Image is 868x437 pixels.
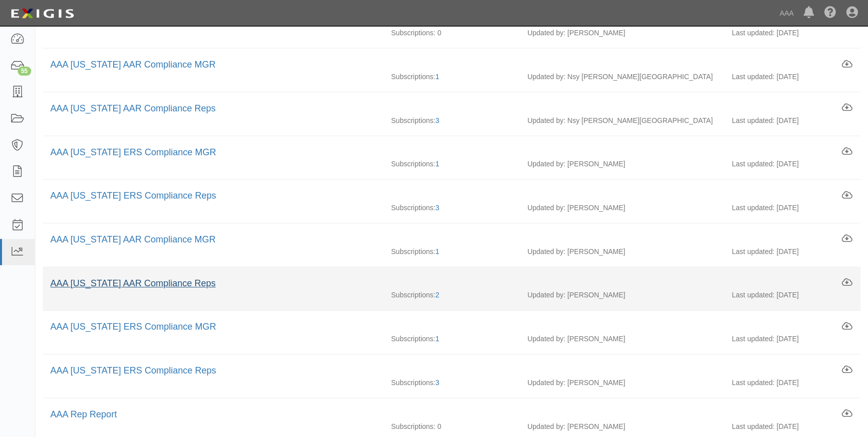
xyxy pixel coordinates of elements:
a: 1 [435,73,439,81]
a: AAA [US_STATE] AAR Compliance Reps [50,278,215,288]
div: Updated by: Nsy [PERSON_NAME][GEOGRAPHIC_DATA] [520,72,724,82]
div: Updated by: [PERSON_NAME] [520,203,724,213]
a: 1 [435,160,439,168]
a: 3 [435,116,439,124]
div: AAA Hawaii ERS Compliance MGR [50,146,841,159]
div: Last updated: [DATE] [724,72,860,82]
div: Last updated: [DATE] [724,115,860,126]
div: AAA Hawaii AAR Compliance Reps [50,102,841,115]
div: AAA Hawaii ERS Compliance Reps [50,190,841,203]
a: 2 [435,291,439,299]
a: AAA [US_STATE] ERS Compliance Reps [50,365,216,376]
div: Subscriptions: [383,290,520,300]
a: Download [841,321,853,332]
a: Download [841,102,853,113]
div: AAA New Mexico ERS Compliance Reps [50,364,841,378]
i: Help Center - Complianz [824,7,836,19]
a: 3 [435,204,439,212]
div: 55 [18,67,31,76]
a: Download [841,277,853,288]
div: Last updated: [DATE] [724,421,860,431]
a: AAA [774,3,799,23]
a: AAA [US_STATE] AAR Compliance Reps [50,103,215,113]
a: Download [841,59,853,70]
div: Subscriptions: 0 [383,421,520,431]
div: Updated by: [PERSON_NAME] [520,28,724,38]
a: AAA [US_STATE] ERS Compliance MGR [50,147,216,157]
a: AAA [US_STATE] AAR Compliance MGR [50,59,215,70]
div: Subscriptions: [383,115,520,126]
div: Updated by: [PERSON_NAME] [520,290,724,300]
a: Download [841,190,853,201]
div: Subscriptions: [383,72,520,82]
a: AAA Rep Report [50,409,117,419]
div: Last updated: [DATE] [724,334,860,344]
div: AAA New Mexico ERS Compliance MGR [50,321,841,334]
div: Subscriptions: [383,334,520,344]
a: 1 [435,335,439,343]
div: Updated by: [PERSON_NAME] [520,378,724,388]
div: Last updated: [DATE] [724,159,860,169]
div: Subscriptions: 0 [383,28,520,38]
div: Subscriptions: [383,378,520,388]
div: Subscriptions: [383,159,520,169]
div: Last updated: [DATE] [724,378,860,388]
div: AAA Rep Report [50,408,841,421]
a: Download [841,146,853,157]
div: Updated by: Nsy [PERSON_NAME][GEOGRAPHIC_DATA] [520,115,724,126]
div: Last updated: [DATE] [724,28,860,38]
div: Last updated: [DATE] [724,246,860,257]
div: Last updated: [DATE] [724,203,860,213]
div: AAA Hawaii AAR Compliance MGR [50,58,841,72]
div: Last updated: [DATE] [724,290,860,300]
a: 1 [435,247,439,256]
a: AAA [US_STATE] ERS Compliance Reps [50,191,216,201]
a: AAA [US_STATE] AAR Compliance MGR [50,234,215,244]
div: AAA New Mexico AAR Compliance MGR [50,233,841,246]
div: AAA New Mexico AAR Compliance Reps [50,277,841,290]
a: Download [841,233,853,244]
img: logo-5460c22ac91f19d4615b14bd174203de0afe785f0fc80cf4dbbc73dc1793850b.png [8,5,77,23]
div: Subscriptions: [383,246,520,257]
div: Subscriptions: [383,203,520,213]
div: Updated by: [PERSON_NAME] [520,246,724,257]
a: AAA [US_STATE] ERS Compliance MGR [50,322,216,332]
a: Download [841,364,853,376]
div: Updated by: [PERSON_NAME] [520,159,724,169]
a: Download [841,408,853,419]
div: Updated by: [PERSON_NAME] [520,334,724,344]
a: 3 [435,379,439,387]
div: Updated by: [PERSON_NAME] [520,421,724,431]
